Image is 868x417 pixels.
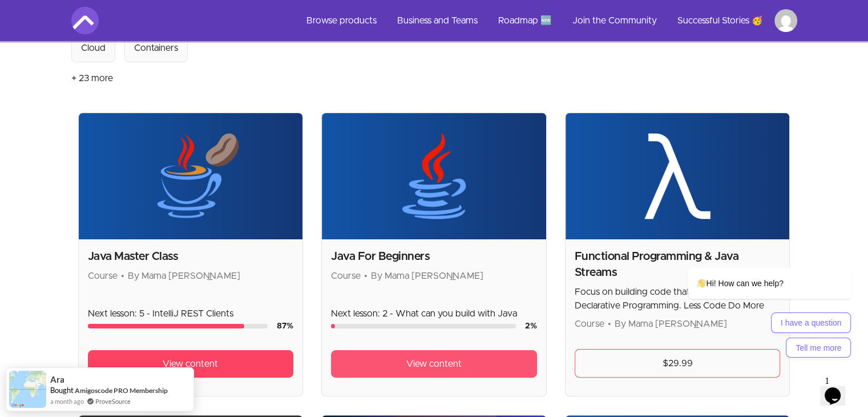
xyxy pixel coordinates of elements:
img: Profile image for Ram Sowmith Gorla [774,9,797,32]
h2: Functional Programming & Java Streams [575,248,781,280]
img: provesource social proof notification image [9,371,46,408]
div: Course progress [331,324,516,328]
a: View content [331,350,537,378]
a: Browse products [297,7,386,34]
p: Next lesson: 5 - IntelliJ REST Clients [88,307,294,320]
span: Course [88,271,118,280]
span: View content [406,357,462,371]
span: By Mama [PERSON_NAME] [615,319,727,328]
span: 87 % [277,322,293,330]
span: By Mama [PERSON_NAME] [371,271,483,280]
img: Product image for Java For Beginners [322,113,546,239]
button: + 23 more [71,62,113,94]
span: a month ago [50,396,84,406]
img: Product image for Java Master Class [79,113,303,239]
div: Cloud [81,41,106,55]
img: Amigoscode logo [71,7,99,34]
span: View content [163,357,218,371]
span: Course [331,271,361,280]
span: Ara [50,375,64,384]
span: 2 % [525,322,537,330]
span: Bought [50,386,74,395]
span: • [608,319,611,328]
span: • [364,271,368,280]
a: Successful Stories 🥳 [668,7,772,34]
p: Focus on building code that matters with Declarative Programming. Less Code Do More [575,285,781,312]
nav: Main [297,7,797,34]
h2: Java Master Class [88,248,294,264]
iframe: chat widget [820,371,857,406]
img: Product image for Functional Programming & Java Streams [566,113,790,239]
a: Join the Community [563,7,666,34]
a: Business and Teams [388,7,487,34]
span: By Mama [PERSON_NAME] [128,271,240,280]
a: $29.99 [575,349,781,378]
a: Amigoscode PRO Membership [75,386,168,395]
div: Containers [134,41,178,55]
iframe: chat widget [651,165,857,366]
div: Course progress [88,324,268,328]
a: Roadmap 🆕 [489,7,561,34]
span: Course [575,319,604,328]
span: • [121,271,124,280]
a: View content [88,350,294,378]
a: ProveSource [95,396,131,406]
p: Next lesson: 2 - What can you build with Java [331,307,537,320]
h2: Java For Beginners [331,248,537,264]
